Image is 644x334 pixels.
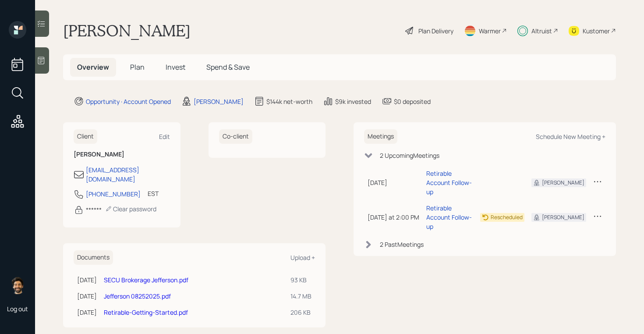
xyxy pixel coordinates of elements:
[9,277,26,294] img: eric-schwartz-headshot.png
[130,62,145,72] span: Plan
[77,275,97,284] div: [DATE]
[368,213,419,222] div: [DATE] at 2:00 PM
[335,97,371,106] div: $9k invested
[426,203,473,231] div: Retirable Account Follow-up
[290,291,311,301] div: 14.7 MB
[380,151,439,160] div: 2 Upcoming Meeting s
[86,189,141,199] div: [PHONE_NUMBER]
[380,240,424,249] div: 2 Past Meeting s
[104,292,171,300] a: Jefferson 08252025.pdf
[148,189,159,198] div: EST
[7,305,28,313] div: Log out
[266,97,312,106] div: $144k net-worth
[104,276,188,284] a: SECU Brokerage Jefferson.pdf
[394,97,431,106] div: $0 deposited
[104,308,188,316] a: Retirable-Getting-Started.pdf
[86,165,170,184] div: [EMAIL_ADDRESS][DOMAIN_NAME]
[77,291,97,301] div: [DATE]
[290,275,311,284] div: 93 KB
[290,308,311,317] div: 206 KB
[219,129,252,144] h6: Co-client
[583,26,610,36] div: Kustomer
[194,97,244,106] div: [PERSON_NAME]
[536,132,605,141] div: Schedule New Meeting +
[86,97,171,106] div: Opportunity · Account Opened
[105,205,156,213] div: Clear password
[426,169,473,196] div: Retirable Account Follow-up
[77,308,97,317] div: [DATE]
[166,62,185,72] span: Invest
[63,21,191,40] h1: [PERSON_NAME]
[74,250,113,265] h6: Documents
[74,129,97,144] h6: Client
[531,26,552,36] div: Altruist
[290,253,315,262] div: Upload +
[77,62,109,72] span: Overview
[479,26,501,36] div: Warmer
[542,179,584,187] div: [PERSON_NAME]
[74,151,170,158] h6: [PERSON_NAME]
[368,178,419,187] div: [DATE]
[364,129,397,144] h6: Meetings
[159,132,170,141] div: Edit
[491,213,523,221] div: Rescheduled
[542,213,584,221] div: [PERSON_NAME]
[206,62,250,72] span: Spend & Save
[418,26,453,36] div: Plan Delivery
